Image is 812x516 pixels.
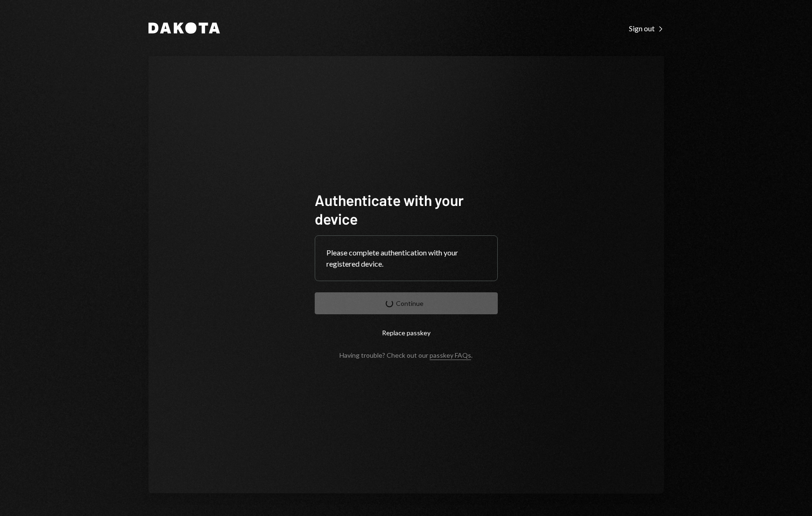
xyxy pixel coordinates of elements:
[629,23,664,33] a: Sign out
[339,351,473,359] div: Having trouble? Check out our .
[326,247,486,269] div: Please complete authentication with your registered device.
[315,191,498,228] h1: Authenticate with your device
[315,322,498,344] button: Replace passkey
[629,24,664,33] div: Sign out
[430,351,471,360] a: passkey FAQs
